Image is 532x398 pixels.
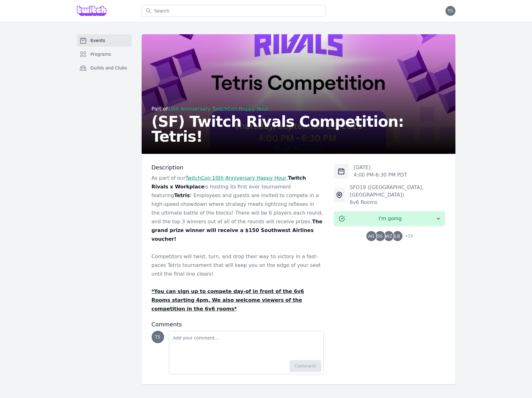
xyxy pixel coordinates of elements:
nav: Sidebar [77,34,132,84]
span: Programs [91,51,111,57]
span: I'm going [345,215,435,222]
p: 4:00 PM - 6:30 PM PDT [354,171,407,179]
a: TwitchCon 10th Anniversary Happy Hour [186,175,286,181]
h3: Description [152,164,324,171]
h3: Comments [152,321,324,328]
div: SFO19 ([GEOGRAPHIC_DATA], [GEOGRAPHIC_DATA]) [350,184,445,199]
span: LB [395,234,400,238]
button: Comment [290,360,322,372]
img: Grove [77,6,107,16]
a: Guilds and Clubs [77,62,132,74]
strong: Tetris [174,192,190,198]
span: SS [377,234,383,238]
p: Competitors will twist, turn, and drop their way to victory in a fast-paces Tetris tournament tha... [152,252,324,278]
p: As part of our , is hosting its first ever tournament featuring ! Employees and guests are invite... [152,174,324,244]
p: [DATE] [354,164,407,171]
input: Search [142,5,326,17]
div: 6v6 Rooms [350,199,445,206]
a: Events [77,34,132,47]
h2: (SF) Twitch Rivals Competition: Tetris! [152,114,445,144]
a: 10th Anniversary TwitchCon Happy Hour [168,106,269,112]
strong: The grand prize winner will receive a $150 Southwest Airlines voucher! [152,219,322,242]
span: TS [448,9,453,13]
button: I'm going [334,211,445,226]
button: TS [445,6,455,16]
span: Guilds and Clubs [91,65,127,71]
span: Events [91,37,105,44]
div: Part of [152,105,445,113]
span: TS [155,335,160,339]
span: AG [368,234,374,238]
span: + 23 [401,232,413,241]
u: *You can sign up to compete day-of in front of the 6v6 Rooms starting 4pm. We also welcome viewer... [152,288,304,312]
a: Programs [77,48,132,60]
span: WZ [385,234,392,238]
